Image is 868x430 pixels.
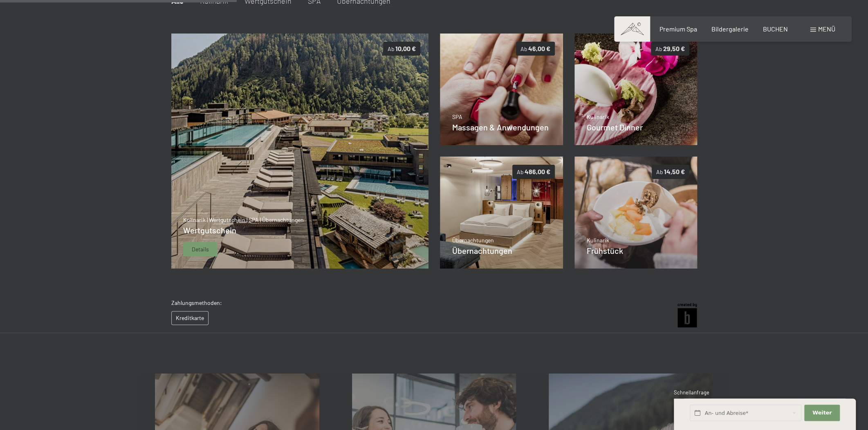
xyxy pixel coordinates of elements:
[763,25,788,33] a: BUCHEN
[818,25,835,33] span: Menü
[711,25,749,33] a: Bildergalerie
[804,405,839,421] button: Weiter
[659,25,697,33] a: Premium Spa
[674,389,709,396] span: Schnellanfrage
[812,409,832,417] span: Weiter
